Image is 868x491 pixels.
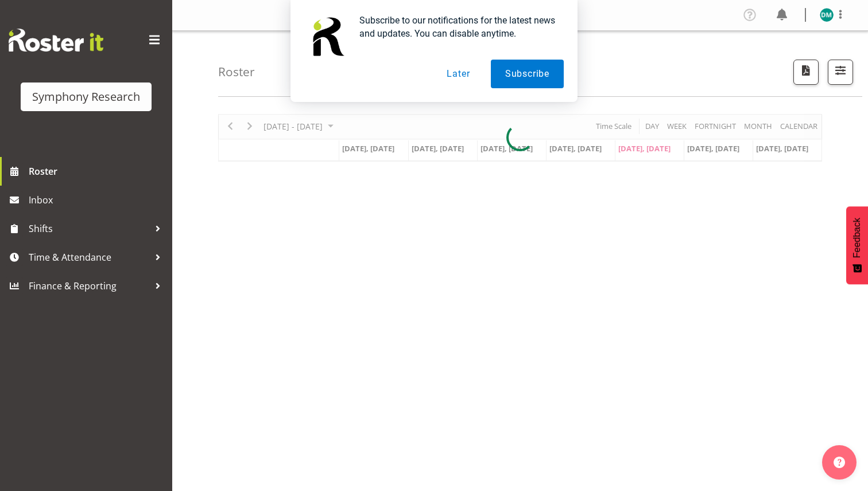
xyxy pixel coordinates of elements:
span: Shifts [29,220,149,237]
span: Inbox [29,191,166,209]
div: Subscribe to our notifications for the latest news and updates. You can disable anytime. [350,14,564,40]
button: Feedback - Show survey [846,206,868,284]
button: Subscribe [491,60,564,88]
img: notification icon [304,14,350,60]
span: Time & Attendance [29,249,149,266]
img: help-xxl-2.png [834,457,845,468]
span: Roster [29,163,166,180]
span: Finance & Reporting [29,277,149,294]
span: Feedback [852,218,862,258]
button: Later [432,60,484,88]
